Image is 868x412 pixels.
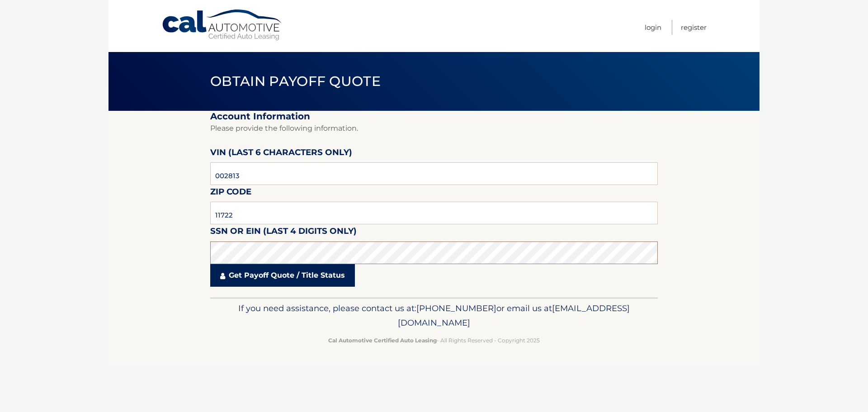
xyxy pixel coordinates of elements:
[210,224,357,241] label: SSN or EIN (last 4 digits only)
[416,303,496,313] span: [PHONE_NUMBER]
[210,111,658,122] h2: Account Information
[210,122,658,135] p: Please provide the following information.
[210,146,352,162] label: VIN (last 6 characters only)
[210,73,381,90] span: Obtain Payoff Quote
[210,264,355,287] a: Get Payoff Quote / Title Status
[645,20,661,35] a: Login
[216,301,652,330] p: If you need assistance, please contact us at: or email us at
[328,337,437,344] strong: Cal Automotive Certified Auto Leasing
[210,185,251,202] label: Zip Code
[161,9,283,41] a: Cal Automotive
[216,336,652,345] p: - All Rights Reserved - Copyright 2025
[681,20,707,35] a: Register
